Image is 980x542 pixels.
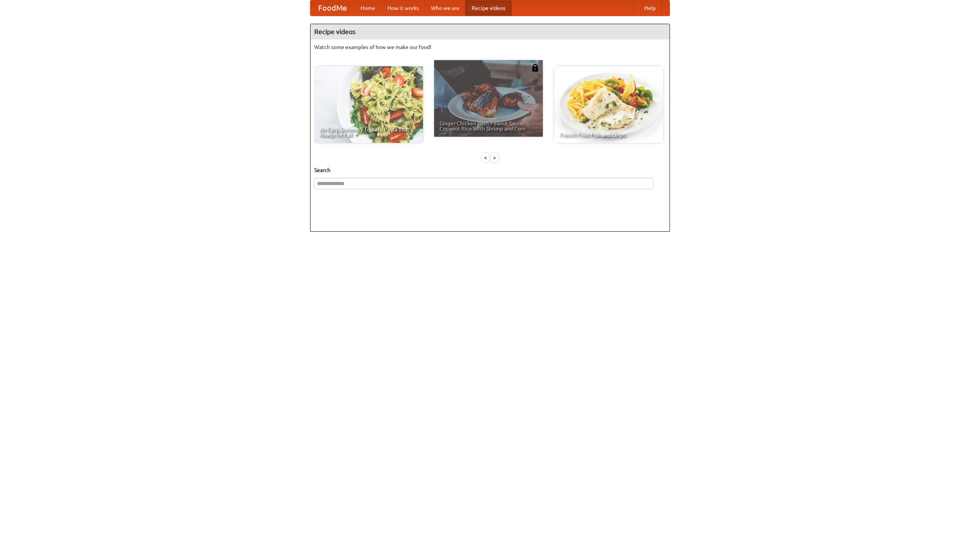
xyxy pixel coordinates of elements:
[425,0,465,16] a: Who we are
[310,0,354,16] a: FoodMe
[381,0,425,16] a: How it works
[310,24,670,39] h4: Recipe videos
[531,64,539,72] img: 483408.png
[482,153,489,162] div: «
[314,43,666,51] p: Watch some examples of how we make our food!
[560,132,658,138] span: French Fries Fish and Chips
[354,0,381,16] a: Home
[314,66,423,143] a: An Easy, Summery Tomato Pasta That's Ready for Fall
[314,166,666,174] h5: Search
[491,153,498,162] div: »
[320,127,418,138] span: An Easy, Summery Tomato Pasta That's Ready for Fall
[554,66,663,143] a: French Fries Fish and Chips
[465,0,511,16] a: Recipe videos
[638,0,662,16] a: Help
